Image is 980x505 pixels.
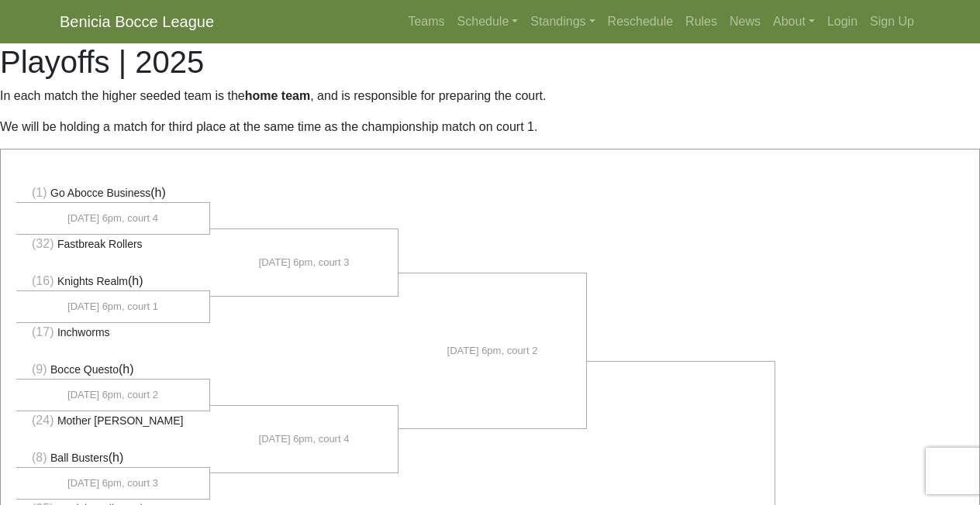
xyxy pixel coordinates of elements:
a: Schedule [451,6,525,37]
li: (h) [16,448,210,468]
span: [DATE] 6pm, court 2 [447,343,538,359]
a: Sign Up [864,6,920,37]
li: (h) [16,360,210,380]
span: (1) [32,186,47,199]
span: (32) [32,237,53,250]
li: (h) [16,184,210,203]
li: (h) [16,272,210,291]
span: [DATE] 6pm, court 1 [67,299,158,314]
a: Teams [402,6,450,37]
span: (17) [32,325,53,338]
span: [DATE] 6pm, court 3 [67,476,158,491]
span: [DATE] 6pm, court 4 [259,431,350,447]
span: (16) [32,274,53,287]
span: (24) [32,414,53,427]
a: Standings [524,6,601,37]
span: Ball Busters [50,452,109,464]
span: Fastbreak Rollers [57,238,143,250]
span: [DATE] 6pm, court 4 [67,211,158,226]
a: Reschedule [602,6,680,37]
a: News [723,6,767,37]
strong: home team [245,89,310,102]
span: Bocce Questo [50,363,119,376]
span: Mother [PERSON_NAME] [57,414,184,427]
span: Knights Realm [57,275,128,287]
a: Benicia Bocce League [60,6,214,37]
a: Login [821,6,864,37]
span: (8) [32,451,47,464]
span: Go Abocce Business [50,187,150,199]
span: (9) [32,362,47,376]
a: About [767,6,821,37]
span: [DATE] 6pm, court 3 [259,255,350,270]
span: Inchworms [57,326,110,338]
span: [DATE] 6pm, court 2 [67,387,158,403]
a: Rules [679,6,723,37]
